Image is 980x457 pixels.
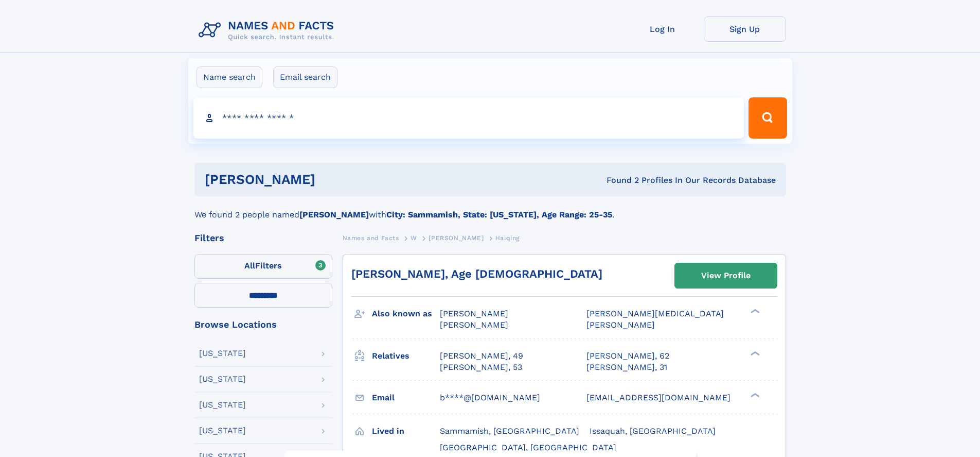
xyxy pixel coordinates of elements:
[372,305,440,323] h3: Also known as
[372,422,440,440] h3: Lived in
[675,263,777,288] a: View Profile
[749,97,787,139] button: Search Button
[440,309,508,318] span: [PERSON_NAME]
[586,309,724,318] span: [PERSON_NAME][MEDICAL_DATA]
[586,393,730,402] span: [EMAIL_ADDRESS][DOMAIN_NAME]
[440,443,616,452] span: [GEOGRAPHIC_DATA], [GEOGRAPHIC_DATA]
[748,392,760,398] div: ❯
[244,261,255,270] span: All
[194,233,332,243] div: Filters
[586,362,667,373] a: [PERSON_NAME], 31
[194,254,332,279] label: Filters
[343,231,399,244] a: Names and Facts
[199,401,246,409] div: [US_STATE]
[351,267,602,280] a: [PERSON_NAME], Age [DEMOGRAPHIC_DATA]
[429,234,484,242] span: [PERSON_NAME]
[590,426,716,436] span: Issaquah, [GEOGRAPHIC_DATA]
[411,234,417,242] span: W
[372,347,440,365] h3: Relatives
[701,264,751,287] div: View Profile
[461,175,776,186] div: Found 2 Profiles In Our Records Database
[194,16,343,44] img: Logo Names and Facts
[429,231,484,244] a: [PERSON_NAME]
[586,350,669,362] a: [PERSON_NAME], 62
[704,16,786,42] a: Sign Up
[372,389,440,407] h3: Email
[586,320,655,330] span: [PERSON_NAME]
[194,196,786,221] div: We found 2 people named with .
[621,16,704,42] a: Log In
[748,350,760,357] div: ❯
[495,234,520,242] span: Haiqing
[411,231,417,244] a: W
[748,308,760,315] div: ❯
[440,350,523,362] a: [PERSON_NAME], 49
[199,349,246,358] div: [US_STATE]
[193,97,744,139] input: search input
[197,66,262,88] label: Name search
[386,210,612,219] b: City: Sammamish, State: [US_STATE], Age Range: 25-35
[440,320,508,330] span: [PERSON_NAME]
[273,66,337,88] label: Email search
[194,320,332,329] div: Browse Locations
[199,375,246,383] div: [US_STATE]
[299,210,369,219] b: [PERSON_NAME]
[199,427,246,435] div: [US_STATE]
[440,362,522,373] a: [PERSON_NAME], 53
[205,173,461,186] h1: [PERSON_NAME]
[440,426,579,436] span: Sammamish, [GEOGRAPHIC_DATA]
